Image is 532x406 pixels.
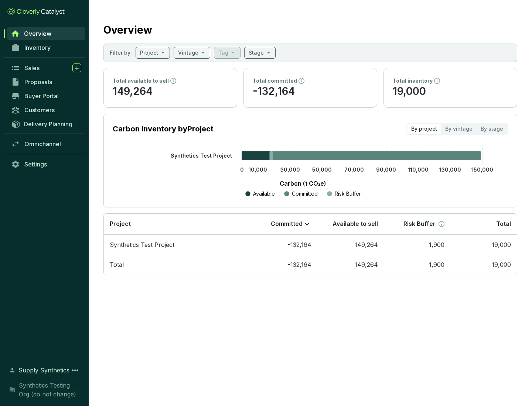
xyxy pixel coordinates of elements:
[7,41,85,54] a: Inventory
[7,62,85,74] a: Sales
[7,158,85,171] a: Settings
[408,166,429,173] tspan: 110,000
[406,123,508,135] div: segmented control
[439,166,461,173] tspan: 130,000
[103,22,152,38] h2: Overview
[450,235,517,255] td: 19,000
[335,190,361,197] p: Risk Buffer
[7,118,85,130] a: Delivery Planning
[477,124,507,134] div: By stage
[104,214,251,235] th: Project
[7,27,85,40] a: Overview
[441,124,477,134] div: By vintage
[7,90,85,102] a: Buyer Portal
[24,44,51,51] span: Inventory
[317,214,384,235] th: Available to sell
[7,76,85,88] a: Proposals
[251,235,317,255] td: -132,164
[253,85,368,99] p: -132,164
[24,30,51,37] span: Overview
[251,255,317,275] td: -132,164
[18,366,69,375] span: Supply Synthetics
[312,166,332,173] tspan: 50,000
[376,166,396,173] tspan: 90,000
[110,49,132,56] p: Filter by:
[24,161,47,168] span: Settings
[7,138,85,150] a: Omnichannel
[393,85,508,99] p: 19,000
[249,166,267,173] tspan: 10,000
[344,166,364,173] tspan: 70,000
[407,124,441,134] div: By project
[124,179,482,188] p: Carbon (t CO₂e)
[7,104,85,116] a: Customers
[280,166,300,173] tspan: 30,000
[24,120,72,128] span: Delivery Planning
[253,190,275,197] p: Available
[393,77,433,85] p: Total inventory
[113,124,214,134] p: Carbon Inventory by Project
[113,85,228,99] p: 149,264
[24,140,61,148] span: Omnichannel
[317,235,384,255] td: 149,264
[253,77,297,85] p: Total committed
[19,381,81,399] span: Synthetics Testing Org (do not change)
[104,235,251,255] td: Synthetics Test Project
[384,255,450,275] td: 1,900
[104,255,251,275] td: Total
[384,235,450,255] td: 1,900
[292,190,318,197] p: Committed
[403,220,436,228] p: Risk Buffer
[450,255,517,275] td: 19,000
[218,49,228,56] p: Tag
[24,64,40,72] span: Sales
[113,77,169,85] p: Total available to sell
[450,214,517,235] th: Total
[24,78,52,86] span: Proposals
[471,166,493,173] tspan: 150,000
[171,152,232,159] tspan: Synthetics Test Project
[24,106,55,114] span: Customers
[240,166,244,173] tspan: 0
[271,220,303,228] p: Committed
[24,92,59,100] span: Buyer Portal
[317,255,384,275] td: 149,264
